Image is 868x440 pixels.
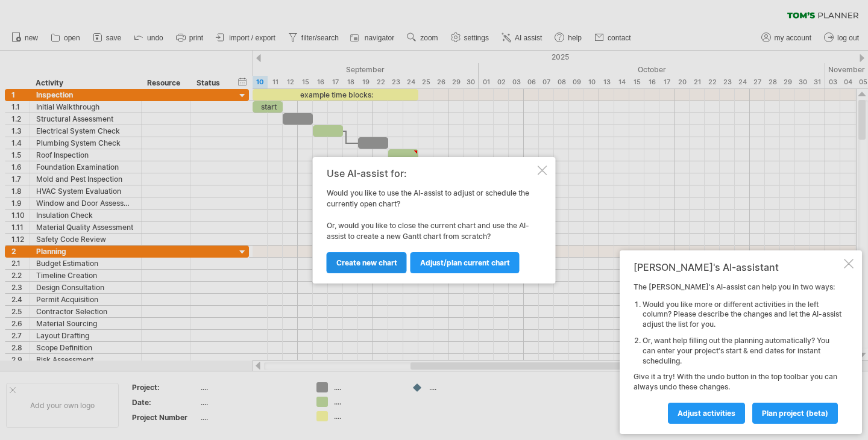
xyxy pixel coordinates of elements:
[643,336,841,366] li: Or, want help filling out the planning automatically? You can enter your project's start & end da...
[410,252,520,273] a: Adjust/plan current chart
[762,409,828,418] span: plan project (beta)
[327,252,407,273] a: Create new chart
[643,300,841,330] li: Would you like more or different activities in the left column? Please describe the changes and l...
[420,258,510,267] span: Adjust/plan current chart
[752,403,838,424] a: plan project (beta)
[327,168,535,179] div: Use AI-assist for:
[678,409,735,418] span: Adjust activities
[634,282,841,423] div: The [PERSON_NAME]'s AI-assist can help you in two ways: Give it a try! With the undo button in th...
[634,261,841,273] div: [PERSON_NAME]'s AI-assistant
[668,403,745,424] a: Adjust activities
[327,168,535,273] div: Would you like to use the AI-assist to adjust or schedule the currently open chart? Or, would you...
[336,258,397,267] span: Create new chart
